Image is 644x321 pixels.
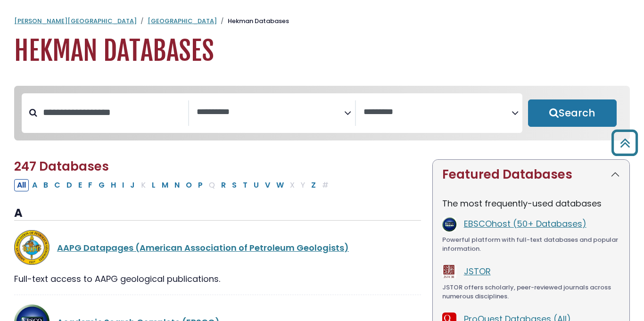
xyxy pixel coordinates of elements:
a: JSTOR [464,265,491,277]
button: Featured Databases [433,160,629,189]
button: Submit for Search Results [528,99,617,127]
h3: A [14,206,421,221]
button: Filter Results C [51,179,63,191]
button: Filter Results P [195,179,206,191]
a: [GEOGRAPHIC_DATA] [148,16,217,25]
a: Back to Top [608,134,642,151]
button: All [14,179,29,191]
a: [PERSON_NAME][GEOGRAPHIC_DATA] [14,16,137,25]
button: Filter Results O [183,179,195,191]
input: Search database by title or keyword [37,105,188,120]
div: Full-text access to AAPG geological publications. [14,272,421,285]
button: Filter Results T [240,179,250,191]
button: Filter Results E [75,179,85,191]
a: EBSCOhost (50+ Databases) [464,218,586,230]
textarea: Search [197,107,345,117]
button: Filter Results V [262,179,273,191]
span: 247 Databases [14,158,109,175]
button: Filter Results U [251,179,262,191]
nav: Search filters [14,86,630,140]
button: Filter Results L [149,179,158,191]
button: Filter Results I [119,179,127,191]
p: The most frequently-used databases [442,197,620,210]
button: Filter Results R [218,179,229,191]
li: Hekman Databases [217,16,289,26]
a: AAPG Datapages (American Association of Petroleum Geologists) [57,242,349,254]
button: Filter Results A [29,179,40,191]
button: Filter Results M [159,179,171,191]
button: Filter Results N [172,179,182,191]
button: Filter Results H [108,179,119,191]
button: Filter Results S [229,179,239,191]
nav: breadcrumb [14,16,630,26]
h1: Hekman Databases [14,35,630,67]
div: JSTOR offers scholarly, peer-reviewed journals across numerous disciplines. [442,283,620,301]
button: Filter Results G [96,179,107,191]
button: Filter Results D [64,179,75,191]
div: Powerful platform with full-text databases and popular information. [442,235,620,254]
button: Filter Results B [41,179,51,191]
button: Filter Results J [127,179,138,191]
button: Filter Results F [85,179,95,191]
button: Filter Results W [273,179,287,191]
textarea: Search [363,107,512,117]
button: Filter Results Z [308,179,319,191]
div: Alpha-list to filter by first letter of database name [14,179,332,190]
